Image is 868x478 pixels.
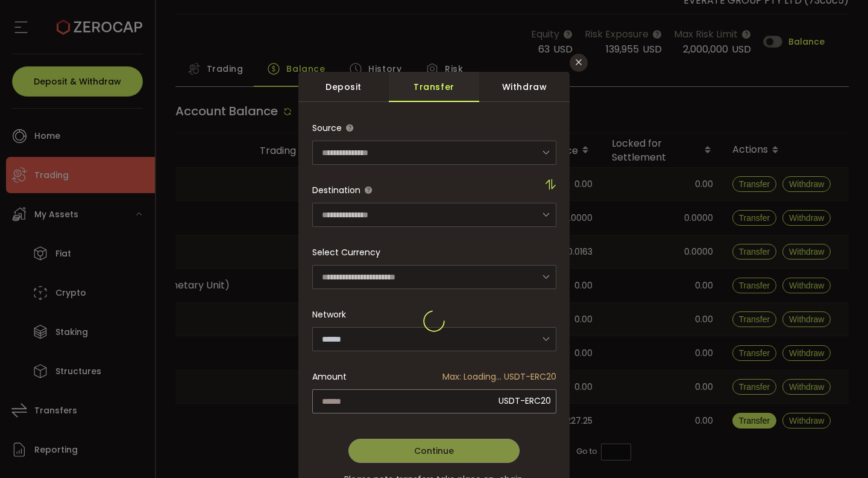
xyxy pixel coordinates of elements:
[298,72,389,102] div: Deposit
[808,420,868,478] div: Chat Widget
[479,72,570,102] div: Withdraw
[389,72,479,102] div: Transfer
[808,420,868,478] iframe: To enrich screen reader interactions, please activate Accessibility in Grammarly extension settings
